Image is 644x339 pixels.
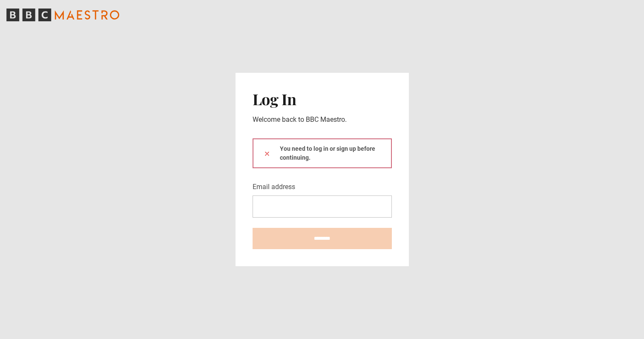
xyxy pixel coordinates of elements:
label: Email address [253,182,295,192]
div: You need to log in or sign up before continuing. [253,138,392,168]
h2: Log In [253,90,392,108]
svg: BBC Maestro [6,9,119,21]
p: Welcome back to BBC Maestro. [253,115,392,125]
